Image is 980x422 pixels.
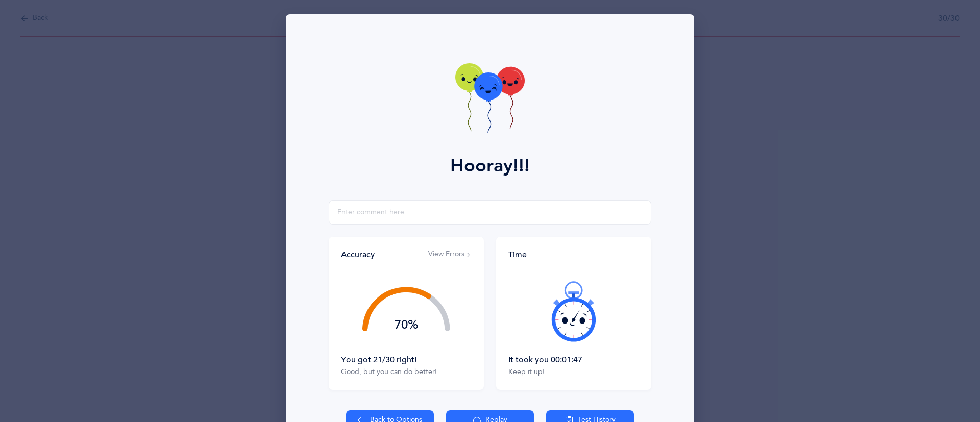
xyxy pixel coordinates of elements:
div: Good, but you can do better! [341,367,472,378]
button: View Errors [428,250,472,260]
div: You got 21/30 right! [341,354,472,365]
div: It took you 00:01:47 [508,354,639,365]
input: Enter comment here [329,200,651,225]
div: 70% [362,319,450,331]
div: Keep it up! [508,367,639,378]
div: Accuracy [341,249,375,260]
div: Time [508,249,639,260]
div: Hooray!!! [450,152,530,180]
